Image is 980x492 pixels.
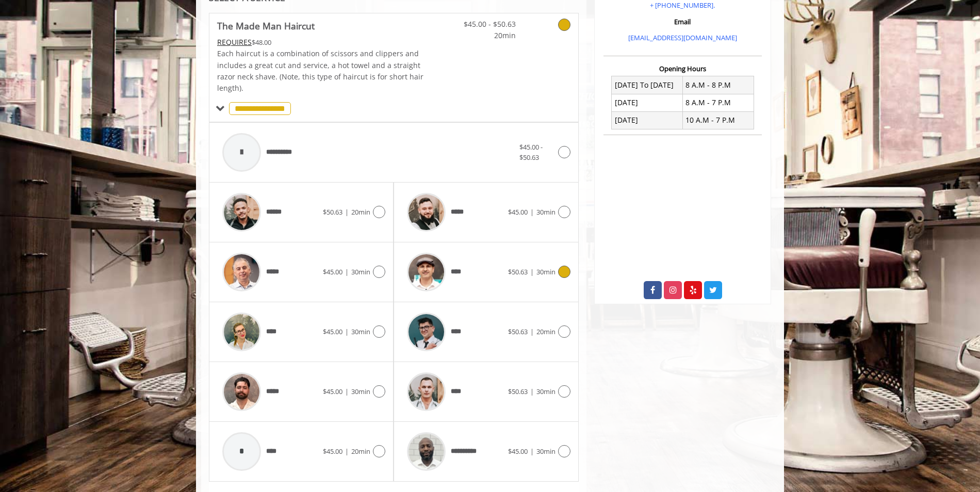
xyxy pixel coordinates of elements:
[351,267,370,276] span: 30min
[323,387,342,396] span: $45.00
[455,19,516,30] span: $45.00 - $50.63
[682,94,754,111] td: 8 A.M - 7 P.M
[536,327,556,336] span: 20min
[536,207,556,217] span: 30min
[345,207,349,217] span: |
[628,33,737,42] a: [EMAIL_ADDRESS][DOMAIN_NAME]
[508,267,528,276] span: $50.63
[345,267,349,276] span: |
[217,37,252,47] span: This service needs some Advance to be paid before we block your appointment
[536,387,556,396] span: 30min
[530,447,534,456] span: |
[519,142,543,162] span: $45.00 - $50.63
[217,19,315,33] b: The Made Man Haircut
[323,207,342,217] span: $50.63
[682,111,754,129] td: 10 A.M - 7 P.M
[508,387,528,396] span: $50.63
[345,327,349,336] span: |
[530,267,534,276] span: |
[612,111,683,129] td: [DATE]
[612,94,683,111] td: [DATE]
[508,207,528,217] span: $45.00
[351,327,370,336] span: 30min
[508,327,528,336] span: $50.63
[508,447,528,456] span: $45.00
[606,18,759,25] h3: Email
[530,387,534,396] span: |
[650,1,715,10] a: + [PHONE_NUMBER].
[455,30,516,41] span: 20min
[345,387,349,396] span: |
[345,447,349,456] span: |
[536,447,556,456] span: 30min
[530,327,534,336] span: |
[682,76,754,94] td: 8 A.M - 8 P.M
[217,48,423,93] span: Each haircut is a combination of scissors and clippers and includes a great cut and service, a ho...
[323,267,342,276] span: $45.00
[323,447,342,456] span: $45.00
[351,447,370,456] span: 20min
[217,37,424,48] div: $48.00
[536,267,556,276] span: 30min
[351,387,370,396] span: 30min
[323,327,342,336] span: $45.00
[530,207,534,217] span: |
[612,76,683,94] td: [DATE] To [DATE]
[603,65,762,72] h3: Opening Hours
[351,207,370,217] span: 20min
